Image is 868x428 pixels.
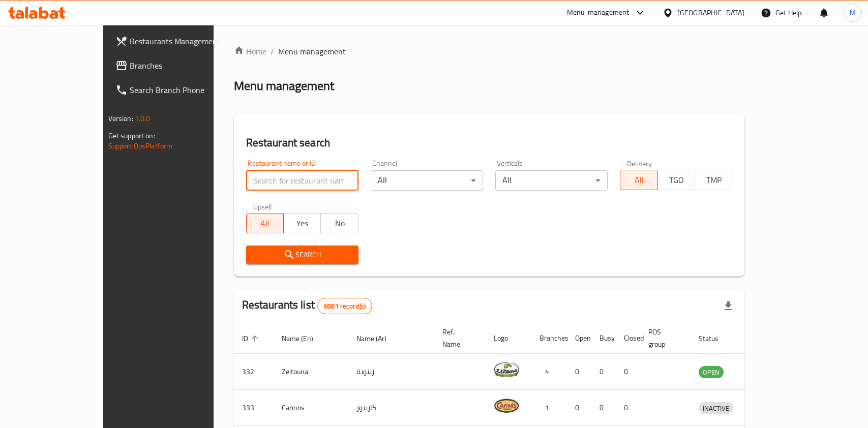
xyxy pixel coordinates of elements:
[246,246,358,264] button: Search
[348,354,434,390] td: زيتونة
[288,216,317,231] span: Yes
[699,332,732,345] span: Status
[567,7,630,19] div: Menu-management
[251,216,280,231] span: All
[620,170,657,190] button: All
[320,213,358,233] button: No
[107,53,248,78] a: Branches
[494,357,519,382] img: Zeitouna
[271,45,274,57] li: /
[627,160,652,167] label: Delivery
[699,366,724,378] span: OPEN
[242,297,373,314] h2: Restaurants list
[531,390,567,426] td: 1
[567,354,591,390] td: 0
[234,354,274,390] td: 332
[348,390,434,426] td: كارينوز
[716,294,740,318] div: Export file
[531,354,567,390] td: 4
[246,135,733,150] h2: Restaurant search
[108,129,155,142] span: Get support on:
[130,35,240,47] span: Restaurants Management
[616,323,640,354] th: Closed
[254,249,350,261] span: Search
[495,170,608,191] div: All
[135,112,151,125] span: 1.0.0
[591,354,616,390] td: 0
[130,59,240,72] span: Branches
[234,78,334,94] h2: Menu management
[130,84,240,96] span: Search Branch Phone
[850,7,856,18] span: M
[108,112,133,125] span: Version:
[234,390,274,426] td: 333
[234,45,266,57] a: Home
[591,390,616,426] td: 0
[591,323,616,354] th: Busy
[657,170,695,190] button: TGO
[699,402,733,414] div: INACTIVE
[325,216,354,231] span: No
[107,78,248,102] a: Search Branch Phone
[253,203,272,210] label: Upsell
[278,45,346,57] span: Menu management
[531,323,567,354] th: Branches
[283,213,321,233] button: Yes
[695,170,732,190] button: TMP
[107,29,248,53] a: Restaurants Management
[699,403,733,414] span: INACTIVE
[567,390,591,426] td: 0
[274,354,348,390] td: Zeitouna
[648,326,678,350] span: POS group
[108,139,173,152] a: Support.OpsPlatform
[624,173,653,188] span: All
[616,354,640,390] td: 0
[442,326,473,350] span: Ref. Name
[234,45,745,57] nav: breadcrumb
[486,323,531,354] th: Logo
[371,170,483,191] div: All
[699,173,728,188] span: TMP
[356,332,400,345] span: Name (Ar)
[318,301,372,311] span: 6081 record(s)
[246,170,358,191] input: Search for restaurant name or ID..
[317,298,372,314] div: Total records count
[274,390,348,426] td: Carinos
[242,332,261,345] span: ID
[677,7,744,18] div: [GEOGRAPHIC_DATA]
[494,393,519,418] img: Carinos
[567,323,591,354] th: Open
[246,213,284,233] button: All
[662,173,691,188] span: TGO
[282,332,326,345] span: Name (En)
[616,390,640,426] td: 0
